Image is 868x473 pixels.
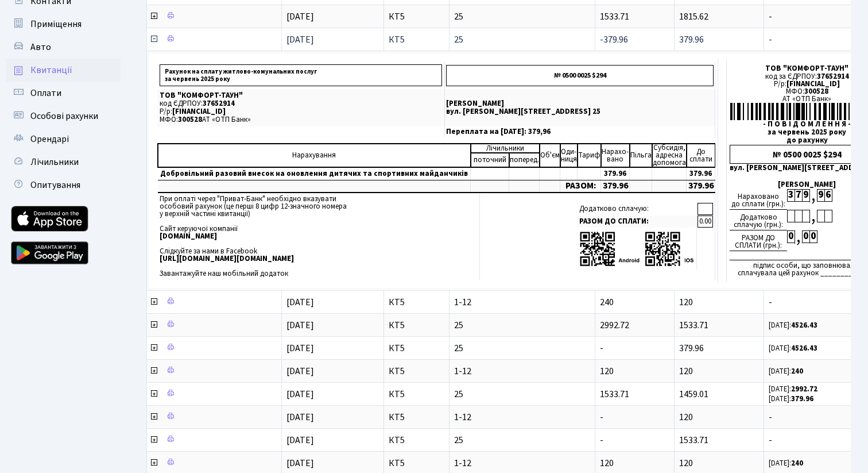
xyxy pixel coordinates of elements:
small: [DATE]: [769,394,813,404]
span: 1-12 [454,459,590,468]
span: [FINANCIAL_ID] [786,79,840,89]
td: Нарахо- вано [601,144,630,167]
div: 9 [817,189,824,202]
span: 1815.62 [679,10,708,23]
a: Орендарі [6,128,121,151]
div: , [795,230,802,244]
span: 25 [454,12,590,21]
td: Оди- ниця [560,144,578,167]
span: [DATE] [286,10,314,23]
b: 379.96 [791,394,813,404]
td: Пільга [630,144,652,167]
span: 120 [679,296,693,309]
td: 379.96 [601,180,630,193]
span: 25 [454,390,590,399]
span: [DATE] [286,342,314,355]
td: До cплати [687,144,715,167]
span: [DATE] [286,319,314,332]
div: Додатково сплачую (грн.): [730,210,787,230]
span: КТ5 [389,344,444,353]
p: Р/р: [160,108,442,116]
small: [DATE]: [769,343,817,353]
td: Нарахування [158,144,471,167]
span: КТ5 [389,413,444,422]
p: Переплата на [DATE]: 379,96 [446,128,714,136]
img: apps-qrcodes.png [579,230,694,268]
span: 1533.71 [679,434,708,447]
td: Добровільний разовий внесок на оновлення дитячих та спортивних майданчиків [158,167,471,180]
p: Рахунок на сплату житлово-комунальних послуг за червень 2025 року [160,64,442,86]
span: 25 [454,35,590,44]
div: , [809,189,817,202]
span: 25 [454,436,590,445]
a: Оплати [6,82,121,105]
td: поточний [471,153,509,167]
div: 0 [787,230,795,243]
span: 1-12 [454,413,590,422]
span: 300528 [804,86,828,97]
a: Особові рахунки [6,105,121,128]
span: 120 [679,411,693,424]
td: Тариф [578,144,601,167]
a: Квитанції [6,59,121,82]
span: [DATE] [286,296,314,309]
span: 120 [679,457,693,470]
span: 379.96 [679,342,704,355]
span: 2992.72 [600,319,629,332]
span: 120 [600,457,614,470]
a: Авто [6,36,121,59]
span: [FINANCIAL_ID] [172,106,226,117]
div: 0 [809,230,817,243]
b: 240 [791,366,803,376]
b: [DOMAIN_NAME] [160,231,217,241]
p: вул. [PERSON_NAME][STREET_ADDRESS] 25 [446,108,714,116]
span: 25 [454,321,590,330]
div: 7 [795,189,802,202]
span: 379.96 [679,33,704,46]
span: 25 [454,344,590,353]
span: Оплати [30,87,61,99]
span: [DATE] [286,365,314,378]
span: КТ5 [389,35,444,44]
span: 1-12 [454,298,590,307]
td: 379.96 [687,167,715,180]
span: [DATE] [286,33,314,46]
span: КТ5 [389,390,444,399]
div: , [809,210,817,223]
span: Приміщення [30,18,82,30]
td: Лічильники [471,144,540,153]
span: [DATE] [286,457,314,470]
span: 120 [679,365,693,378]
span: [DATE] [286,388,314,401]
span: КТ5 [389,367,444,376]
span: 1-12 [454,367,590,376]
td: При оплаті через "Приват-Банк" необхідно вказувати особовий рахунок (це перші 8 цифр 12-значного ... [157,193,480,280]
p: код ЄДРПОУ: [160,100,442,107]
small: [DATE]: [769,366,803,376]
span: 1533.71 [600,10,629,23]
span: Квитанції [30,64,72,76]
div: 9 [802,189,809,202]
span: КТ5 [389,459,444,468]
span: 240 [600,296,614,309]
span: КТ5 [389,321,444,330]
span: 1459.01 [679,388,708,401]
td: РАЗОМ ДО СПЛАТИ: [577,216,697,228]
td: Додатково сплачую: [577,203,697,215]
b: 4526.43 [791,320,817,330]
div: 6 [824,189,832,202]
a: Лічильники [6,151,121,174]
span: КТ5 [389,436,444,445]
b: 2992.72 [791,384,817,394]
td: 379.96 [687,180,715,193]
td: 0.00 [697,216,713,228]
p: [PERSON_NAME] [446,100,714,107]
td: поперед. [509,153,540,167]
span: [DATE] [286,411,314,424]
span: Особові рахунки [30,110,98,122]
td: РАЗОМ: [560,180,601,193]
b: 240 [791,458,803,468]
div: Нараховано до сплати (грн.): [730,189,787,210]
p: № 0500 0025 $294 [446,65,714,86]
span: КТ5 [389,12,444,21]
